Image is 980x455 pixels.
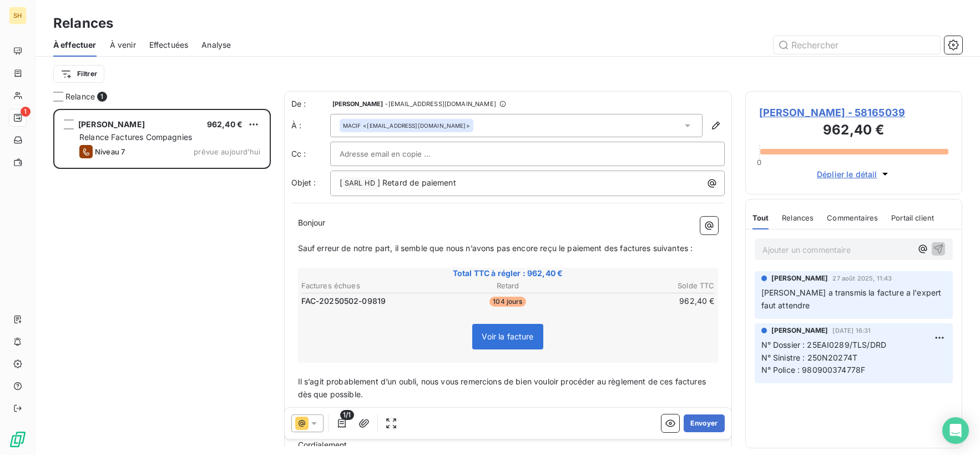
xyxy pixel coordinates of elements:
[300,268,716,279] span: Total TTC à régler : 962,40 €
[65,91,95,102] span: Relance
[9,7,27,24] div: SH
[53,65,104,83] button: Filtrer
[771,273,829,283] span: [PERSON_NAME]
[377,178,456,187] span: ] Retard de paiement
[340,178,342,187] span: [
[343,177,377,190] span: SARL HD
[95,147,125,156] span: Niveau 7
[752,213,769,222] span: Tout
[298,377,709,399] span: Il s’agit probablement d’un oubli, nous vous remercions de bien vouloir procéder au règlement de ...
[817,168,877,180] span: Déplier le détail
[298,218,326,227] span: Bonjour
[201,39,231,51] span: Analyse
[291,148,330,159] label: Cc :
[291,178,316,187] span: Objet :
[578,295,715,307] td: 962,40 €
[832,327,871,334] span: [DATE] 16:31
[53,109,271,455] div: grid
[53,39,97,51] span: À effectuer
[79,132,192,142] span: Relance Factures Compagnies
[298,243,693,253] span: Sauf erreur de notre part, il semble que nous n’avons pas encore reçu le paiement des factures su...
[298,440,350,449] span: Cordialement,
[759,120,949,142] h3: 962,40 €
[771,326,829,336] span: [PERSON_NAME]
[340,410,353,420] span: 1/1
[149,39,189,51] span: Effectuées
[761,365,866,374] span: N° Police : 980900374778F
[340,146,459,162] input: Adresse email en copie ...
[761,353,858,362] span: N° Sinistre : 250N20274T
[301,280,438,292] th: Factures échues
[207,119,243,129] span: 962,40 €
[110,39,136,51] span: À venir
[343,122,361,129] span: MACIF
[761,288,944,310] span: [PERSON_NAME] a transmis la facture a l'expert faut attendre
[757,158,761,167] span: 0
[684,414,724,432] button: Envoyer
[78,119,145,129] span: [PERSON_NAME]
[21,107,31,117] span: 1
[53,13,113,33] h3: Relances
[291,120,330,131] label: À :
[439,280,577,292] th: Retard
[891,213,934,222] span: Portail client
[9,431,27,448] img: Logo LeanPay
[301,296,386,307] span: FAC-20250502-09819
[332,101,383,107] span: [PERSON_NAME]
[774,36,940,54] input: Rechercher
[385,101,496,107] span: - [EMAIL_ADDRESS][DOMAIN_NAME]
[97,92,107,102] span: 1
[814,168,894,181] button: Déplier le détail
[782,213,814,222] span: Relances
[578,280,715,292] th: Solde TTC
[759,105,949,120] span: [PERSON_NAME] - 58165039
[291,98,330,109] span: De :
[761,340,887,349] span: N° Dossier : 25EAI0289/TLS/DRD
[194,147,260,156] span: prévue aujourd’hui
[827,213,878,222] span: Commentaires
[482,332,533,341] span: Voir la facture
[343,122,470,129] div: <[EMAIL_ADDRESS][DOMAIN_NAME]>
[832,275,892,282] span: 27 août 2025, 11:43
[489,297,526,307] span: 104 jours
[942,417,969,444] div: Open Intercom Messenger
